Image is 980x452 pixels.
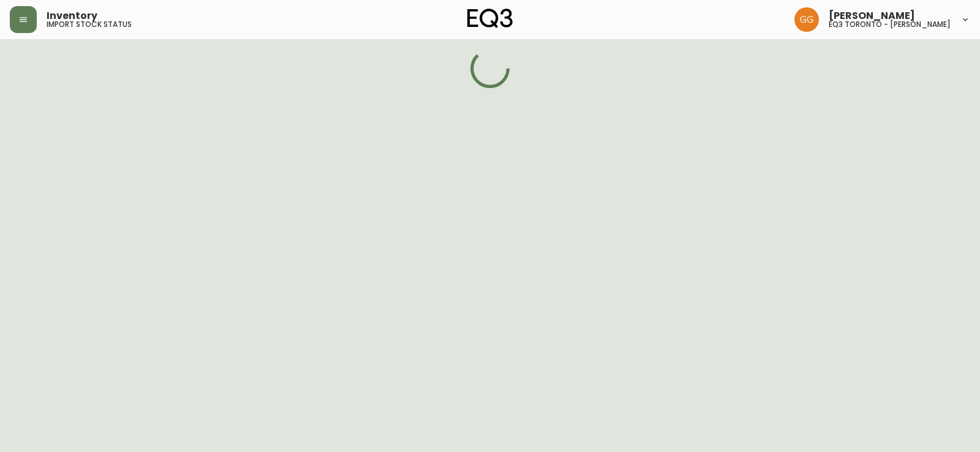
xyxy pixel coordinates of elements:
img: logo [467,9,513,28]
span: [PERSON_NAME] [829,11,915,21]
img: dbfc93a9366efef7dcc9a31eef4d00a7 [794,7,819,32]
h5: import stock status [47,21,132,28]
h5: eq3 toronto - [PERSON_NAME] [829,21,951,28]
span: Inventory [47,11,97,21]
